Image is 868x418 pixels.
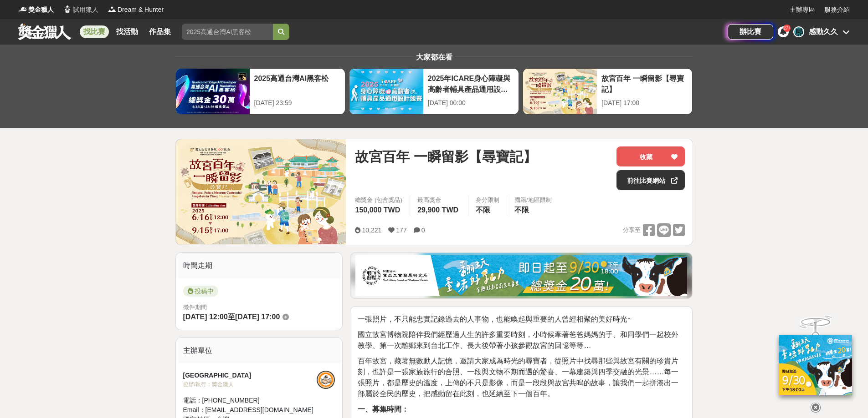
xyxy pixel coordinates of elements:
div: 身分限制 [476,196,499,205]
a: 作品集 [145,25,175,38]
span: 27+ [783,25,791,30]
span: 試用獵人 [73,5,98,15]
input: 2025高通台灣AI黑客松 [182,24,273,40]
span: 大家都在看 [414,53,455,61]
span: 177 [396,227,406,234]
span: Dream & Hunter [118,5,164,15]
div: Email： [EMAIL_ADDRESS][DOMAIN_NAME] [183,405,317,415]
div: 時間走期 [176,253,343,278]
div: [DATE] 00:00 [428,98,514,108]
div: 故宮百年 一瞬留影【尋寶記】 [601,73,688,94]
a: 2025年ICARE身心障礙與高齡者輔具產品通用設計競賽[DATE] 00:00 [349,68,519,115]
a: 找活動 [113,25,142,38]
div: 2025年ICARE身心障礙與高齡者輔具產品通用設計競賽 [428,73,514,94]
span: 分享至 [623,223,641,237]
a: 前往比賽網站 [616,170,685,190]
span: 徵件期間 [183,304,207,311]
div: 感 [793,26,804,37]
span: 投稿中 [183,286,218,297]
img: b0ef2173-5a9d-47ad-b0e3-de335e335c0a.jpg [355,255,687,296]
a: 2025高通台灣AI黑客松[DATE] 23:59 [175,68,345,115]
img: Logo [18,5,27,14]
a: LogoDream & Hunter [108,5,164,15]
img: ff197300-f8ee-455f-a0ae-06a3645bc375.jpg [779,335,852,395]
div: [GEOGRAPHIC_DATA] [183,371,317,380]
span: [DATE] 12:00 [183,313,228,321]
span: 0 [421,227,425,234]
span: 不限 [514,206,529,214]
div: [DATE] 23:59 [254,98,340,108]
img: Logo [63,5,72,14]
span: 總獎金 (包含獎品) [355,196,402,205]
div: 協辦/執行： 獎金獵人 [183,380,317,388]
div: [DATE] 17:00 [601,98,688,108]
span: 百年故宮，藏著無數動人記憶，邀請大家成為時光的尋寶者，從照片中找尋那些與故宮有關的珍貴片刻，也許是一張家族旅行的合照、一段與文物不期而遇的驚喜、一幕建築與四季交融的光景……每一張照片，都是歷史的... [358,357,678,398]
span: 最高獎金 [417,196,461,205]
span: 10,221 [362,227,381,234]
div: 電話： [PHONE_NUMBER] [183,396,317,405]
span: 不限 [476,206,490,214]
span: 至 [228,313,235,321]
span: 國立故宮博物院陪伴我們經歷過人生的許多重要時刻，小時候牽著爸爸媽媽的手、和同學們一起校外教學、第一次離鄉來到台北工作、長大後帶著小孩參觀故宮的回憶等等… [358,331,678,349]
span: 29,900 TWD [417,206,458,214]
img: Cover Image [176,139,346,244]
strong: 一、募集時間： [358,405,409,413]
a: 找比賽 [80,25,109,38]
span: 故宮百年 一瞬留影【尋寶記】 [355,146,536,167]
a: 故宮百年 一瞬留影【尋寶記】[DATE] 17:00 [523,68,693,115]
img: Logo [108,5,117,14]
div: 感動久久 [809,26,838,37]
span: [DATE] 17:00 [235,313,280,321]
div: 國籍/地區限制 [514,196,552,205]
div: 主辦單位 [176,338,343,363]
a: Logo試用獵人 [63,5,98,15]
a: 服務介紹 [824,5,850,15]
a: Logo獎金獵人 [18,5,54,15]
div: 2025高通台灣AI黑客松 [254,73,340,94]
a: 主辦專區 [790,5,815,15]
span: 獎金獵人 [28,5,54,15]
a: 辦比賽 [728,24,773,40]
span: 一張照片，不只能忠實記錄過去的人事物，也能喚起與重要的人曾經相聚的美好時光~ [358,315,632,323]
span: 150,000 TWD [355,206,400,214]
button: 收藏 [616,146,685,166]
